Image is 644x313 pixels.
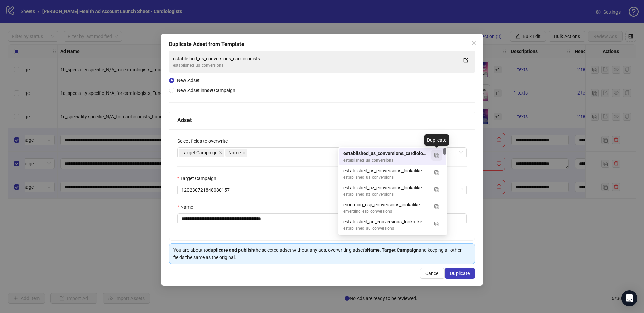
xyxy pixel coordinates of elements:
[431,201,442,212] button: Duplicate
[367,247,419,253] strong: Name, Target Campaign
[434,204,439,209] img: Duplicate
[445,268,475,279] button: Duplicate
[434,187,439,192] img: Duplicate
[339,216,446,233] div: established_au_conversions_lookalike
[177,213,467,224] input: Name
[177,88,235,93] span: New Adset in Campaign
[343,218,429,225] div: established_au_conversions_lookalike
[339,148,446,165] div: established_us_conversions_cardiologists
[463,58,468,63] span: export
[420,268,445,279] button: Cancel
[173,246,471,261] div: You are about to the selected adset without any ads, overwriting adset's and keeping all other fi...
[431,150,442,161] button: Duplicate
[242,151,246,154] span: close
[434,153,439,158] img: Duplicate
[343,184,429,191] div: established_nz_conversions_lookalike
[343,157,429,164] div: established_us_conversions
[343,225,429,232] div: established_au_conversions
[343,191,429,198] div: established_nz_conversions
[424,134,449,146] div: Duplicate
[343,174,429,181] div: established_us_conversions
[173,62,458,69] div: established_us_conversions
[468,38,479,48] button: Close
[425,271,439,276] span: Cancel
[621,290,637,306] div: Open Intercom Messenger
[339,165,446,182] div: established_us_conversions_lookalike
[182,149,218,156] span: Target Campaign
[181,185,463,195] span: 120230721848080157
[177,203,197,211] label: Name
[431,167,442,178] button: Duplicate
[219,151,222,154] span: close
[208,247,254,253] strong: duplicate and publish
[228,149,241,156] span: Name
[204,88,213,93] strong: new
[179,149,224,157] span: Target Campaign
[173,55,458,62] div: established_us_conversions_cardiologists
[177,175,221,182] label: Target Campaign
[343,150,429,157] div: established_us_conversions_cardiologists
[343,167,429,174] div: established_us_conversions_lookalike
[339,199,446,216] div: emerging_esp_conversions_lookalike
[343,208,429,215] div: emerging_esp_conversions
[225,149,247,157] span: Name
[169,40,475,48] div: Duplicate Adset from Template
[434,222,439,226] img: Duplicate
[471,40,476,46] span: close
[177,78,200,83] span: New Adset
[339,233,446,250] div: emerging_nd_conversions_lookalike
[343,201,429,208] div: emerging_esp_conversions_lookalike
[434,170,439,175] img: Duplicate
[431,184,442,195] button: Duplicate
[339,182,446,199] div: established_nz_conversions_lookalike
[450,271,470,276] span: Duplicate
[177,137,232,145] label: Select fields to overwrite
[431,218,442,229] button: Duplicate
[177,116,467,124] div: Adset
